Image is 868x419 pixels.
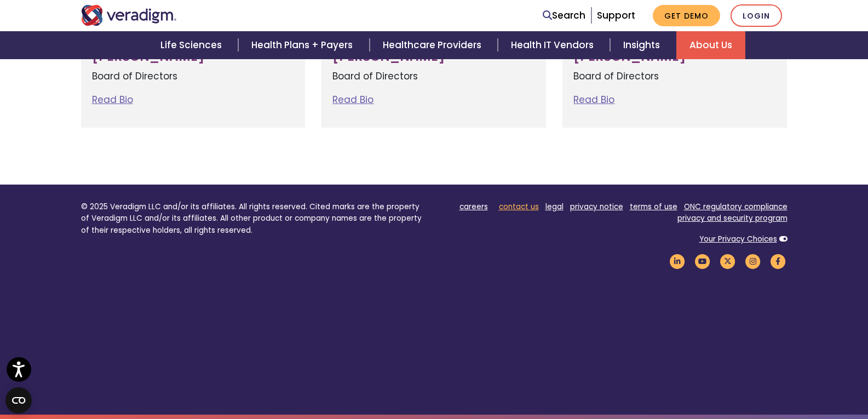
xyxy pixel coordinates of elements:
a: terms of use [630,202,677,212]
a: Get Demo [653,5,720,26]
button: Open CMP widget [5,387,32,414]
a: Login [731,4,782,27]
h3: [PERSON_NAME] [92,49,295,65]
a: Read Bio [573,93,614,106]
a: Search [543,8,585,23]
a: Veradigm YouTube Link [693,256,712,266]
a: Veradigm LinkedIn Link [668,256,687,266]
a: About Us [676,31,745,59]
a: Healthcare Providers [370,31,498,59]
h3: [PERSON_NAME] [332,49,535,65]
a: Support [597,9,635,22]
a: Veradigm Twitter Link [718,256,737,266]
p: Board of Directors [573,69,776,84]
a: Veradigm Facebook Link [769,256,787,266]
a: Insights [610,31,676,59]
a: Veradigm Instagram Link [744,256,762,266]
p: Board of Directors [332,69,535,84]
a: privacy and security program [677,213,787,223]
a: legal [545,202,564,212]
a: contact us [499,202,539,212]
a: Life Sciences [147,31,238,59]
a: Your Privacy Choices [699,234,777,244]
a: Read Bio [332,93,373,106]
a: Health IT Vendors [498,31,610,59]
p: Board of Directors [92,69,295,84]
h3: [PERSON_NAME] [573,49,776,65]
a: Health Plans + Payers [238,31,369,59]
p: © 2025 Veradigm LLC and/or its affiliates. All rights reserved. Cited marks are the property of V... [81,201,426,237]
img: Veradigm logo [81,5,177,26]
a: Read Bio [92,93,133,106]
a: privacy notice [570,202,623,212]
a: ONC regulatory compliance [684,202,787,212]
a: careers [459,202,488,212]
